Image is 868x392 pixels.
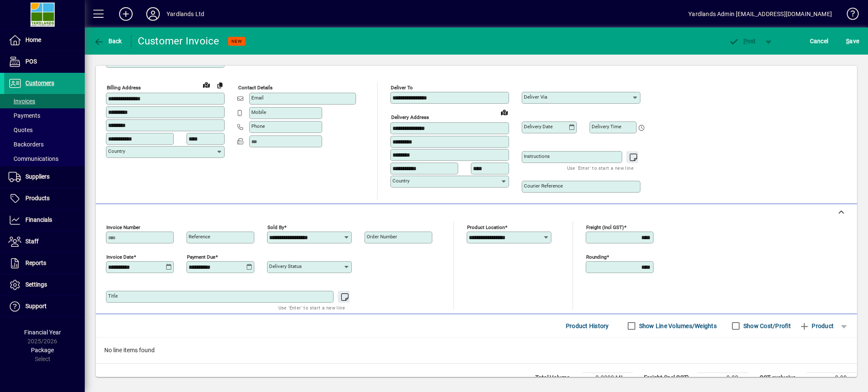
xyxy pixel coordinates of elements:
[267,224,284,230] mat-label: Sold by
[231,39,242,44] span: NEW
[4,274,85,295] a: Settings
[808,33,831,49] button: Cancel
[4,253,85,274] a: Reports
[524,183,563,189] mat-label: Courier Reference
[8,98,35,105] span: Invoices
[524,153,550,159] mat-label: Instructions
[391,85,413,91] mat-label: Deliver To
[637,322,717,330] label: Show Line Volumes/Weights
[592,124,621,130] mat-label: Delivery time
[106,224,140,230] mat-label: Invoice number
[25,259,46,266] span: Reports
[367,234,397,240] mat-label: Order number
[586,254,606,260] mat-label: Rounding
[840,2,857,29] a: Knowledge Base
[213,78,227,92] button: Copy to Delivery address
[96,337,857,363] div: No line items found
[92,33,124,49] button: Back
[8,141,44,148] span: Backorders
[640,373,698,383] td: Freight (incl GST)
[25,238,39,245] span: Staff
[25,58,37,65] span: POS
[688,7,832,21] div: Yardlands Admin [EMAIL_ADDRESS][DOMAIN_NAME]
[4,152,85,166] a: Communications
[25,195,50,202] span: Products
[4,51,85,72] a: POS
[755,373,806,383] td: GST exclusive
[567,163,634,173] mat-hint: Use 'Enter' to start a new line
[25,80,54,86] span: Customers
[566,319,609,333] span: Product History
[251,109,266,115] mat-label: Mobile
[8,127,33,133] span: Quotes
[278,303,345,312] mat-hint: Use 'Enter' to start a new line
[25,36,41,43] span: Home
[806,373,857,383] td: 0.00
[189,234,210,240] mat-label: Reference
[531,373,582,383] td: Total Volume
[810,34,829,48] span: Cancel
[582,373,633,383] td: 0.0000 M³
[562,318,612,334] button: Product History
[724,33,760,49] button: Post
[4,188,85,209] a: Products
[795,318,838,334] button: Product
[167,7,204,21] div: Yardlands Ltd
[112,6,139,22] button: Add
[108,293,118,299] mat-label: Title
[799,319,834,333] span: Product
[4,30,85,51] a: Home
[139,6,167,22] button: Profile
[4,166,85,188] a: Suppliers
[742,322,791,330] label: Show Cost/Profit
[106,254,134,260] mat-label: Invoice date
[467,224,505,230] mat-label: Product location
[392,178,409,184] mat-label: Country
[25,281,47,288] span: Settings
[844,33,861,49] button: Save
[187,254,215,260] mat-label: Payment due
[94,38,122,44] span: Back
[8,112,40,119] span: Payments
[85,33,131,49] app-page-header-button: Back
[524,94,547,100] mat-label: Deliver via
[4,137,85,152] a: Backorders
[25,216,52,223] span: Financials
[108,148,125,154] mat-label: Country
[524,124,553,130] mat-label: Delivery date
[846,38,849,44] span: S
[138,34,220,48] div: Customer Invoice
[4,94,85,108] a: Invoices
[24,329,61,336] span: Financial Year
[729,38,756,44] span: ost
[251,95,264,101] mat-label: Email
[269,263,302,269] mat-label: Delivery status
[4,108,85,123] a: Payments
[4,123,85,137] a: Quotes
[586,224,624,230] mat-label: Freight (incl GST)
[498,105,511,119] a: View on map
[200,78,213,91] a: View on map
[4,231,85,252] a: Staff
[8,155,58,162] span: Communications
[698,373,748,383] td: 0.00
[251,123,265,129] mat-label: Phone
[743,38,747,44] span: P
[4,210,85,231] a: Financials
[25,303,47,309] span: Support
[846,34,859,48] span: ave
[31,347,54,353] span: Package
[25,173,50,180] span: Suppliers
[4,296,85,317] a: Support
